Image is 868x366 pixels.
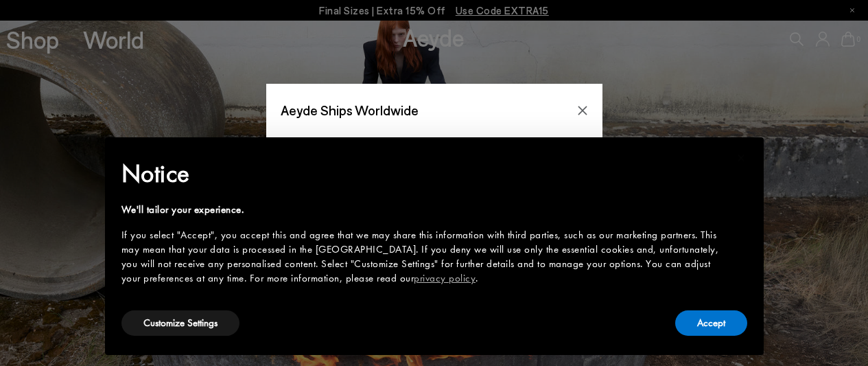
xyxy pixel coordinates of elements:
span: × [737,147,746,168]
button: Accept [675,310,747,336]
h2: Notice [121,156,725,192]
a: privacy policy [414,271,476,285]
button: Close [572,100,593,121]
button: Customize Settings [121,310,239,336]
button: Close this notice [725,141,758,174]
span: Aeyde Ships Worldwide [281,98,419,122]
div: If you select "Accept", you accept this and agree that we may share this information with third p... [121,228,725,286]
div: We'll tailor your experience. [121,203,725,217]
